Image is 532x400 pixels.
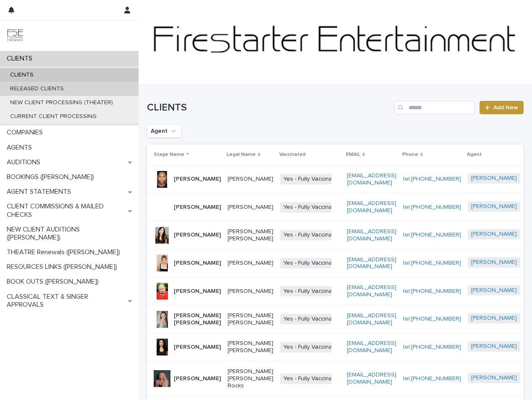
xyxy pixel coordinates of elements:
[347,284,396,297] a: [EMAIL_ADDRESS][DOMAIN_NAME]
[280,374,344,384] span: Yes - Fully Vaccinated
[403,204,461,210] a: tel:[PHONE_NUMBER]
[280,286,344,297] span: Yes - Fully Vaccinated
[347,173,396,186] a: [EMAIL_ADDRESS][DOMAIN_NAME]
[347,340,396,353] a: [EMAIL_ADDRESS][DOMAIN_NAME]
[471,175,517,182] a: [PERSON_NAME]
[471,374,517,382] a: [PERSON_NAME]
[174,232,221,239] p: [PERSON_NAME]
[403,344,461,350] a: tel:[PHONE_NUMBER]
[471,287,517,294] a: [PERSON_NAME]
[3,173,101,181] p: BOOKINGS ([PERSON_NAME])
[280,230,344,240] span: Yes - Fully Vaccinated
[3,203,128,218] p: CLIENT COMMISSIONS & MAILED CHECKS
[174,312,221,326] p: [PERSON_NAME] [PERSON_NAME]
[471,343,517,350] a: [PERSON_NAME]
[347,229,396,242] a: [EMAIL_ADDRESS][DOMAIN_NAME]
[403,288,461,294] a: tel:[PHONE_NUMBER]
[493,105,518,111] span: Add New
[228,228,273,242] p: [PERSON_NAME] [PERSON_NAME]
[3,293,128,309] p: CLASSICAL TEXT & SINGER APPROVALS
[280,314,344,324] span: Yes - Fully Vaccinated
[228,260,273,267] p: [PERSON_NAME]
[154,150,184,159] p: Stage Name
[147,124,181,138] button: Agent
[395,101,474,114] input: Search
[3,55,39,63] p: CLIENTS
[480,101,524,114] a: Add New
[347,257,396,270] a: [EMAIL_ADDRESS][DOMAIN_NAME]
[228,176,273,183] p: [PERSON_NAME]
[174,288,221,295] p: [PERSON_NAME]
[347,372,396,385] a: [EMAIL_ADDRESS][DOMAIN_NAME]
[471,315,517,322] a: [PERSON_NAME]
[3,158,47,166] p: AUDITIONS
[403,316,461,322] a: tel:[PHONE_NUMBER]
[3,248,127,256] p: THEATRE Renewals ([PERSON_NAME])
[228,368,273,389] p: [PERSON_NAME] [PERSON_NAME] Rocks
[280,258,344,268] span: Yes - Fully Vaccinated
[3,188,78,196] p: AGENT STATEMENTS
[280,174,344,184] span: Yes - Fully Vaccinated
[3,99,120,106] p: NEW CLIENT PROCESSING (THEATER)
[7,27,24,44] img: 9JgRvJ3ETPGCJDhvPVA5
[174,375,221,382] p: [PERSON_NAME]
[174,176,221,183] p: [PERSON_NAME]
[174,260,221,267] p: [PERSON_NAME]
[3,278,105,286] p: BOOK OUTS ([PERSON_NAME])
[3,144,39,152] p: AGENTS
[228,288,273,295] p: [PERSON_NAME]
[174,204,221,211] p: [PERSON_NAME]
[403,260,461,266] a: tel:[PHONE_NUMBER]
[471,203,517,210] a: [PERSON_NAME]
[471,231,517,238] a: [PERSON_NAME]
[3,226,139,242] p: NEW CLIENT AUDITIONS ([PERSON_NAME])
[471,259,517,266] a: [PERSON_NAME]
[147,102,391,114] h1: CLIENTS
[279,150,306,159] p: Vaccinated
[347,200,396,213] a: [EMAIL_ADDRESS][DOMAIN_NAME]
[3,113,103,120] p: CURRENT CLIENT PROCESSING
[3,129,50,137] p: COMPANIES
[227,150,256,159] p: Legal Name
[3,85,71,92] p: RELEASED CLIENTS
[228,204,273,211] p: [PERSON_NAME]
[280,342,344,353] span: Yes - Fully Vaccinated
[467,150,482,159] p: Agent
[228,312,273,326] p: [PERSON_NAME] [PERSON_NAME]
[347,313,396,326] a: [EMAIL_ADDRESS][DOMAIN_NAME]
[228,340,273,354] p: [PERSON_NAME] [PERSON_NAME]
[174,344,221,351] p: [PERSON_NAME]
[402,150,418,159] p: Phone
[403,232,461,238] a: tel:[PHONE_NUMBER]
[3,71,40,79] p: CLIENTS
[403,176,461,182] a: tel:[PHONE_NUMBER]
[3,263,124,271] p: RESOURCES LINKS ([PERSON_NAME])
[346,150,360,159] p: EMAIL
[403,376,461,382] a: tel:[PHONE_NUMBER]
[280,202,344,213] span: Yes - Fully Vaccinated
